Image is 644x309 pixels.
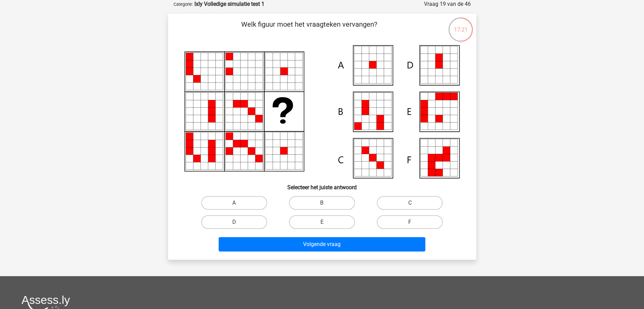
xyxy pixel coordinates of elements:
[289,215,355,229] label: E
[219,237,425,252] button: Volgende vraag
[201,196,267,210] label: A
[448,17,474,34] div: 17:21
[377,215,443,229] label: F
[179,19,440,40] p: Welk figuur moet het vraagteken vervangen?
[201,215,267,229] label: D
[289,196,355,210] label: B
[174,2,193,7] small: Categorie:
[377,196,443,210] label: C
[179,179,465,191] h6: Selecteer het juiste antwoord
[194,1,264,7] strong: Ixly Volledige simulatie test 1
